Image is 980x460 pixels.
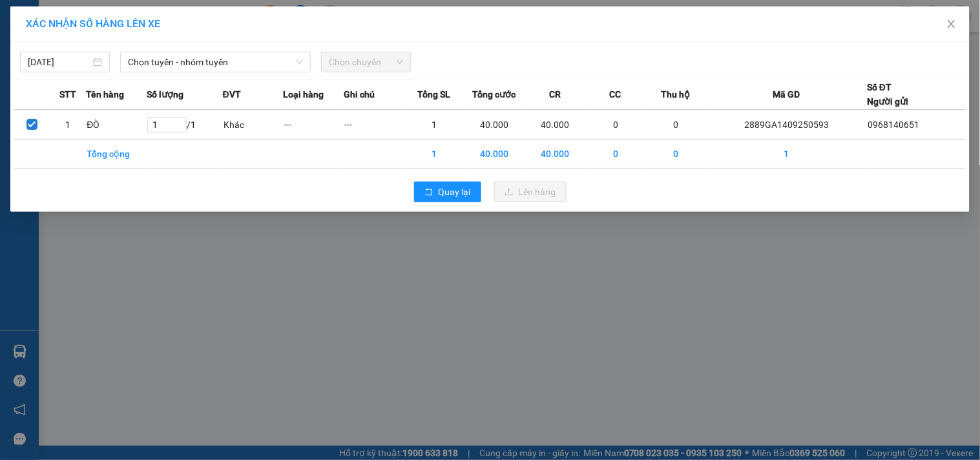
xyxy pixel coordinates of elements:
[404,110,465,140] td: 1
[424,187,433,198] span: rollback
[464,110,525,140] td: 40.000
[464,140,525,169] td: 40.000
[662,87,691,101] span: Thu hộ
[867,80,908,109] div: Số ĐT Người gửi
[414,182,481,202] button: rollbackQuay lại
[86,140,147,169] td: Tổng cộng
[585,140,646,169] td: 0
[329,52,403,72] span: Chọn chuyến
[283,110,344,140] td: ---
[86,110,147,140] td: ĐÒ
[50,110,86,140] td: 1
[525,140,586,169] td: 40.000
[646,110,707,140] td: 0
[473,87,516,101] span: Tổng cước
[585,110,646,140] td: 0
[933,6,970,43] button: Close
[28,55,90,69] input: 14/09/2025
[147,87,183,101] span: Số lượng
[646,140,707,169] td: 0
[86,87,124,101] span: Tên hàng
[494,182,567,202] button: uploadLên hàng
[946,19,957,29] span: close
[525,110,586,140] td: 40.000
[344,110,404,140] td: ---
[283,87,324,101] span: Loại hàng
[706,140,867,169] td: 1
[223,87,241,101] span: ĐVT
[417,87,450,101] span: Tổng SL
[26,17,160,30] span: XÁC NHẬN SỐ HÀNG LÊN XE
[610,87,621,101] span: CC
[223,110,284,140] td: Khác
[147,110,223,140] td: / 1
[296,58,304,66] span: down
[59,87,76,101] span: STT
[128,52,303,72] span: Chọn tuyến - nhóm tuyến
[344,87,375,101] span: Ghi chú
[868,120,919,130] span: 0968140651
[439,185,471,199] span: Quay lại
[549,87,561,101] span: CR
[773,87,800,101] span: Mã GD
[706,110,867,140] td: 2889GA1409250593
[404,140,465,169] td: 1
